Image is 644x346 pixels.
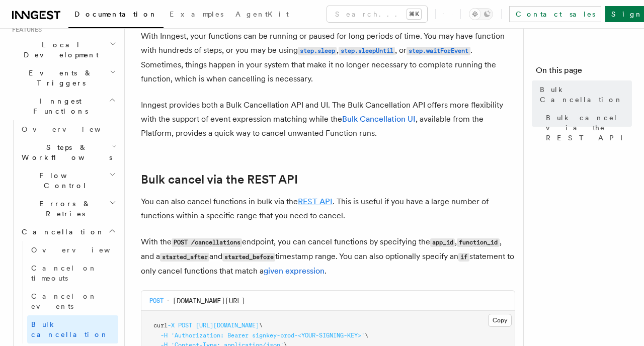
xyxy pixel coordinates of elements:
[536,64,632,80] h4: On this page
[74,10,157,18] span: Documentation
[229,3,295,27] a: AgentKit
[8,96,109,116] span: Inngest Functions
[8,64,118,92] button: Events & Triggers
[546,113,632,143] span: Bulk cancel via the REST API
[18,142,112,162] span: Steps & Workflows
[31,246,135,254] span: Overview
[235,10,289,18] span: AgentKit
[141,29,515,86] p: With Inngest, your functions can be running or paused for long periods of time. You may have func...
[18,199,109,219] span: Errors & Retries
[22,125,125,133] span: Overview
[196,322,259,329] span: [URL][DOMAIN_NAME]
[458,253,469,262] code: if
[171,332,365,339] span: 'Authorization: Bearer signkey-prod-<YOUR-SIGNING-KEY>'
[536,80,632,109] a: Bulk Cancellation
[8,26,42,34] span: Features
[8,92,118,120] button: Inngest Functions
[149,297,164,305] span: POST
[407,47,470,55] code: step.waitForEvent
[173,296,245,306] span: [DOMAIN_NAME][URL]
[27,287,118,315] a: Cancel on events
[407,9,421,19] kbd: ⌘K
[172,238,242,247] code: POST /cancellations
[18,195,118,223] button: Errors & Retries
[168,322,175,329] span: -X
[542,109,632,147] a: Bulk cancel via the REST API
[259,322,263,329] span: \
[18,170,109,191] span: Flow Control
[509,6,601,22] a: Contact sales
[18,120,118,138] a: Overview
[298,45,337,55] a: step.sleep
[68,3,164,28] a: Documentation
[27,241,118,259] a: Overview
[457,238,499,247] code: function_id
[141,235,515,278] p: With the endpoint, you can cancel functions by specifying the , , and a and timestamp range. You ...
[298,47,337,55] code: step.sleep
[18,223,118,241] button: Cancellation
[141,98,515,140] p: Inngest provides both a Bulk Cancellation API and UI. The Bulk Cancellation API offers more flexi...
[342,114,416,124] a: Bulk Cancellation UI
[153,322,168,329] span: curl
[164,3,229,27] a: Examples
[264,266,325,276] a: given expression
[8,36,118,64] button: Local Development
[27,315,118,343] a: Bulk cancellation
[141,172,298,187] a: Bulk cancel via the REST API
[327,6,427,22] button: Search...⌘K
[8,68,110,88] span: Events & Triggers
[178,322,192,329] span: POST
[365,332,368,339] span: \
[31,264,97,282] span: Cancel on timeouts
[222,253,275,262] code: started_before
[141,195,515,223] p: You can also cancel functions in bulk via the . This is useful if you have a large number of func...
[31,320,109,338] span: Bulk cancellation
[18,241,118,343] div: Cancellation
[407,45,470,55] a: step.waitForEvent
[430,238,455,247] code: app_id
[469,8,493,20] button: Toggle dark mode
[8,40,110,60] span: Local Development
[160,332,168,339] span: -H
[27,259,118,287] a: Cancel on timeouts
[540,84,632,105] span: Bulk Cancellation
[339,47,395,55] code: step.sleepUntil
[339,45,395,55] a: step.sleepUntil
[298,197,333,206] a: REST API
[170,10,223,18] span: Examples
[160,253,209,262] code: started_after
[31,292,97,310] span: Cancel on events
[18,227,105,237] span: Cancellation
[18,166,118,195] button: Flow Control
[488,314,512,327] button: Copy
[18,138,118,166] button: Steps & Workflows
